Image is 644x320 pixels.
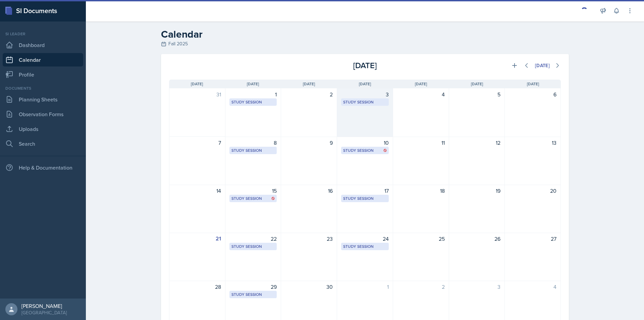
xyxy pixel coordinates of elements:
div: 10 [341,139,389,147]
div: 27 [509,235,556,243]
div: Study Session [231,195,275,201]
div: Study Session [343,195,387,201]
div: 6 [509,90,556,98]
div: Study Session [231,99,275,105]
div: Study Session [343,147,387,153]
div: 7 [173,139,221,147]
div: 15 [229,187,277,195]
div: Si leader [3,31,83,37]
button: [DATE] [531,60,554,71]
span: [DATE] [471,81,483,87]
div: 4 [397,90,445,98]
a: Search [3,137,83,150]
div: [DATE] [535,63,550,68]
div: Fall 2025 [161,40,569,47]
span: [DATE] [247,81,259,87]
div: 3 [341,90,389,98]
div: Study Session [231,147,275,153]
div: 24 [341,235,389,243]
div: Study Session [231,291,275,298]
div: 17 [341,187,389,195]
div: 19 [453,187,501,195]
a: Profile [3,68,83,81]
div: 1 [229,90,277,98]
a: Planning Sheets [3,93,83,106]
span: [DATE] [191,81,203,87]
div: [PERSON_NAME] [21,303,67,309]
div: Study Session [231,243,275,249]
div: 4 [509,283,556,291]
div: 8 [229,139,277,147]
div: 31 [173,90,221,98]
div: 22 [229,235,277,243]
a: Observation Forms [3,107,83,121]
div: 20 [509,187,556,195]
div: Study Session [343,99,387,105]
div: 5 [453,90,501,98]
div: 18 [397,187,445,195]
div: 25 [397,235,445,243]
div: 1 [341,283,389,291]
div: 29 [229,283,277,291]
div: 12 [453,139,501,147]
a: Calendar [3,53,83,66]
div: 16 [285,187,333,195]
div: 3 [453,283,501,291]
div: 14 [173,187,221,195]
div: 21 [173,235,221,243]
div: 9 [285,139,333,147]
a: Uploads [3,122,83,136]
a: Dashboard [3,38,83,52]
div: 28 [173,283,221,291]
span: [DATE] [527,81,539,87]
div: 2 [285,90,333,98]
div: 11 [397,139,445,147]
span: [DATE] [303,81,315,87]
div: Help & Documentation [3,161,83,174]
div: 30 [285,283,333,291]
div: [GEOGRAPHIC_DATA] [21,309,67,316]
span: [DATE] [415,81,427,87]
div: 26 [453,235,501,243]
div: [DATE] [300,59,430,72]
div: Documents [3,85,83,91]
h2: Calendar [161,28,569,40]
span: [DATE] [359,81,371,87]
div: 13 [509,139,556,147]
div: 2 [397,283,445,291]
div: Study Session [343,243,387,249]
div: 23 [285,235,333,243]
